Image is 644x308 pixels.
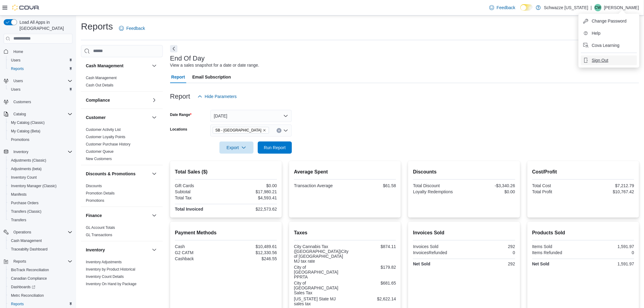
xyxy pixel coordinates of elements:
[151,114,158,121] button: Customer
[6,291,75,300] button: Metrc Reconciliation
[294,168,396,176] h2: Average Spent
[9,136,32,143] a: Promotions
[581,16,637,26] button: Change Password
[11,276,47,281] span: Canadian Compliance
[346,281,396,285] div: $681.65
[9,199,41,207] a: Purchase Orders
[86,75,117,80] span: Cash Management
[532,189,582,194] div: Total Profit
[465,250,515,255] div: 0
[86,63,149,69] button: Cash Management
[294,296,344,306] div: [US_STATE] State MJ sales tax
[9,199,72,207] span: Purchase Orders
[9,128,43,135] a: My Catalog (Beta)
[11,148,31,156] button: Inventory
[413,189,463,194] div: Loyalty Redemptions
[192,71,231,83] span: Email Subscription
[584,189,634,194] div: $10,767.42
[413,168,515,176] h2: Discounts
[86,97,149,103] button: Compliance
[9,157,72,164] span: Adjustments (Classic)
[6,274,75,283] button: Canadian Compliance
[11,302,24,306] span: Reports
[86,156,112,161] span: New Customers
[9,174,39,181] a: Inventory Count
[227,195,277,200] div: $4,593.41
[86,97,110,103] h3: Compliance
[175,189,225,194] div: Subtotal
[592,42,620,48] span: Cova Learning
[11,110,28,118] button: Catalog
[9,292,72,299] span: Metrc Reconciliation
[227,207,277,212] div: $22,573.62
[175,256,225,261] div: Cashback
[86,198,104,203] a: Promotions
[465,183,515,188] div: -$3,340.26
[86,275,124,279] a: Inventory Count Details
[13,149,28,154] span: Inventory
[11,258,72,265] span: Reports
[223,142,250,154] span: Export
[11,48,72,55] span: Home
[170,45,177,52] button: Next
[175,207,203,212] strong: Total Invoiced
[584,250,634,255] div: 0
[6,283,75,291] a: Dashboards
[175,183,225,188] div: Gift Cards
[1,257,75,266] button: Reports
[351,244,396,249] div: $874.11
[86,282,137,286] a: Inventory On Hand by Package
[227,244,277,249] div: $10,489.61
[6,199,75,207] button: Purchase Orders
[11,258,29,265] button: Reports
[86,63,124,69] h3: Cash Management
[86,149,114,154] span: Customer Queue
[584,244,634,249] div: 1,591.97
[9,174,72,181] span: Inventory Count
[1,77,75,85] button: Users
[11,158,46,163] span: Adjustments (Classic)
[9,128,72,135] span: My Catalog (Beta)
[581,55,637,65] button: Sign Out
[294,183,344,188] div: Transaction Average
[6,56,75,65] button: Users
[11,247,47,252] span: Traceabilty Dashboard
[9,266,51,274] a: BioTrack Reconciliation
[170,112,192,117] label: Date Range
[151,96,158,104] button: Compliance
[86,171,135,177] h3: Discounts & Promotions
[86,128,121,132] a: Customer Activity List
[584,183,634,188] div: $7,212.79
[86,83,114,87] a: Cash Out Details
[170,93,190,100] h3: Report
[11,120,45,125] span: My Catalog (Classic)
[219,142,254,154] button: Export
[258,142,292,154] button: Run Report
[13,112,26,117] span: Catalog
[11,77,72,85] span: Users
[544,4,588,11] p: Schwazze [US_STATE]
[13,49,23,54] span: Home
[497,5,515,11] span: Feedback
[9,283,38,291] a: Dashboards
[175,195,225,200] div: Total Tax
[6,245,75,254] button: Traceabilty Dashboard
[86,184,102,188] span: Discounts
[1,148,75,156] button: Inventory
[346,183,396,188] div: $61.58
[227,250,277,255] div: $12,330.56
[9,300,26,308] a: Reports
[9,292,46,299] a: Metrc Reconciliation
[9,191,29,198] a: Manifests
[86,226,115,230] a: GL Account Totals
[346,265,396,270] div: $179.82
[413,183,463,188] div: Total Discount
[117,22,147,34] a: Feedback
[86,114,106,121] h3: Customer
[86,191,115,196] span: Promotion Details
[9,216,72,224] span: Transfers
[581,40,637,50] button: Cova Learning
[6,207,75,216] button: Transfers (Classic)
[594,4,602,11] div: Cari Welsh
[195,90,239,103] button: Hide Parameters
